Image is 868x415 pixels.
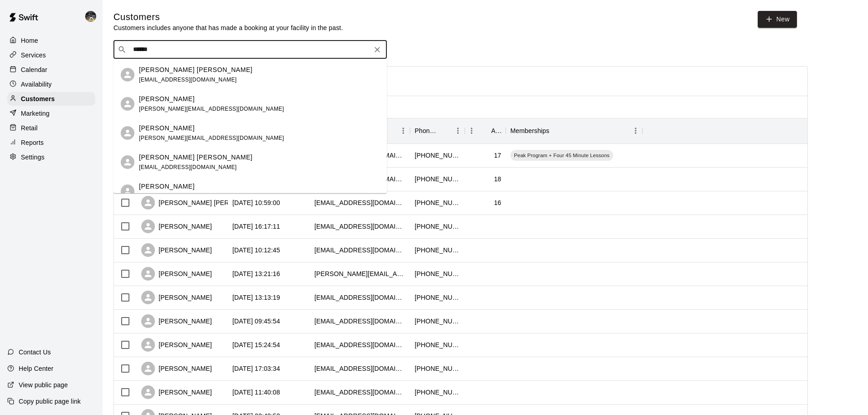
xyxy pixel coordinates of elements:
div: +14064593890 [415,293,460,302]
p: Calendar [21,65,47,74]
div: Cooper Martin [121,184,134,198]
div: [PERSON_NAME] [141,291,212,304]
button: Menu [629,124,642,138]
span: [PERSON_NAME][EMAIL_ADDRESS][DOMAIN_NAME] [139,135,284,141]
div: [PERSON_NAME] [141,243,212,257]
a: Retail [7,121,95,135]
a: Availability [7,77,95,91]
div: 2025-07-21 09:45:54 [232,317,280,326]
div: +14067504586 [415,269,460,278]
a: New [758,11,797,28]
div: [PERSON_NAME] [141,314,212,328]
div: +14062831887 [415,388,460,397]
div: [PERSON_NAME] [141,220,212,233]
p: Retail [21,123,38,133]
div: lbeaty83@gmail.com [314,388,406,397]
p: [PERSON_NAME] [139,182,195,191]
h5: Customers [113,11,343,23]
div: Memberships [506,118,642,143]
button: Menu [451,124,465,138]
div: +14064316853 [415,222,460,231]
div: +14065942350 [415,174,460,184]
a: Calendar [7,63,95,77]
div: 2025-07-21 13:21:16 [232,269,280,278]
button: Sort [478,124,491,137]
div: bjones@mt.net [314,222,406,231]
div: Marketing [7,107,95,120]
div: sam_steffan@yahoo.com [314,293,406,302]
div: dilusional150@hotmail.com [314,340,406,349]
div: stevec3030@gmail.com [314,364,406,373]
div: 17 [494,151,501,160]
p: Services [21,51,46,60]
a: Reports [7,136,95,149]
div: 2025-08-03 10:59:00 [232,198,280,207]
div: +19077237024 [415,246,460,255]
div: 2025-07-21 13:13:19 [232,293,280,302]
p: Customers [21,94,55,103]
button: Clear [371,43,384,56]
div: 2025-07-17 11:40:08 [232,388,280,397]
div: adam.blatter@gmail.com [314,269,406,278]
div: Cooper Lawson [121,126,134,140]
div: 2025-07-23 16:17:11 [232,222,280,231]
div: Cooper Wade [121,97,134,111]
a: Settings [7,150,95,164]
div: Email [310,118,410,143]
p: View public page [19,380,68,389]
div: 18 [494,174,501,184]
button: Sort [550,124,562,137]
div: Cooper Simonson [121,155,134,169]
p: Contact Us [19,348,51,357]
p: Marketing [21,109,50,118]
div: Peak Program + Four 45 Minute Lessons [510,150,613,161]
div: Phone Number [410,118,465,143]
div: Search customers by name or email [113,41,387,59]
div: Memberships [510,118,550,143]
a: Home [7,34,95,47]
p: [PERSON_NAME] [139,94,195,104]
p: Availability [21,80,52,89]
div: 2025-07-23 10:12:45 [232,246,280,255]
div: Cooper Simonson [121,68,134,82]
a: Customers [7,92,95,106]
div: [PERSON_NAME] [141,362,212,375]
div: 2025-07-17 17:03:34 [232,364,280,373]
div: Nolan Gilbert [83,7,103,26]
p: Settings [21,153,45,162]
div: deagosolan@icloud.com [314,198,406,207]
div: 2025-07-18 15:24:54 [232,340,280,349]
button: Menu [396,124,410,138]
div: +14065943131 [415,198,460,207]
p: [PERSON_NAME] [PERSON_NAME] [139,153,252,162]
div: [PERSON_NAME] [141,385,212,399]
div: +14068604286 [415,317,460,326]
div: +16199529816 [415,340,460,349]
p: Help Center [19,364,53,373]
div: mt.harlows@gmail.com [314,317,406,326]
p: [PERSON_NAME] [PERSON_NAME] [139,65,252,75]
img: Nolan Gilbert [85,11,96,22]
div: [PERSON_NAME] [PERSON_NAME] [141,196,267,210]
span: [EMAIL_ADDRESS][DOMAIN_NAME] [139,164,237,170]
p: Home [21,36,38,45]
span: Peak Program + Four 45 Minute Lessons [510,152,613,159]
p: Customers includes anyone that has made a booking at your facility in the past. [113,23,343,32]
button: Menu [465,124,478,138]
div: +14064752999 [415,151,460,160]
p: [PERSON_NAME] [139,123,195,133]
div: 16 [494,198,501,207]
div: Age [491,118,501,143]
button: Sort [438,124,451,137]
div: [PERSON_NAME] [141,267,212,281]
a: Services [7,48,95,62]
div: Phone Number [415,118,438,143]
